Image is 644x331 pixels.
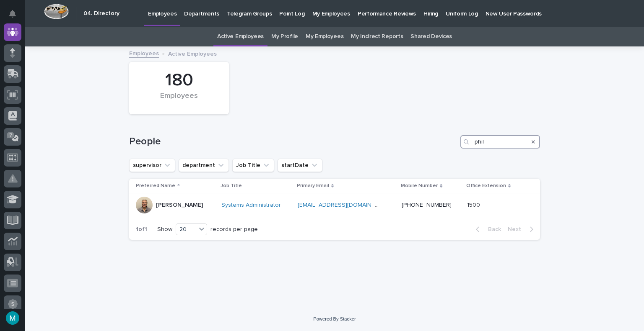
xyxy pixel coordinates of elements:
[221,202,281,209] a: Systems Administrator
[129,48,159,58] a: Employees
[156,202,203,209] p: [PERSON_NAME]
[467,200,482,209] p: 1500
[351,27,403,46] a: My Indirect Reports
[143,70,215,91] div: 180
[129,136,457,148] h1: People
[410,27,452,46] a: Shared Devices
[401,181,438,190] p: Mobile Number
[129,159,175,172] button: supervisor
[278,159,322,172] button: startDate
[504,226,540,233] button: Next
[157,226,172,233] p: Show
[143,92,215,109] div: Employees
[44,4,69,19] img: Workspace Logo
[179,159,229,172] button: department
[83,10,119,17] h2: 04. Directory
[297,181,329,190] p: Primary Email
[402,202,452,208] a: [PHONE_NUMBER]
[271,27,298,46] a: My Profile
[313,316,356,321] a: Powered By Stacker
[221,181,242,190] p: Job Title
[10,10,21,23] div: Notifications
[210,226,258,233] p: records per page
[508,226,526,232] span: Next
[298,202,392,208] a: [EMAIL_ADDRESS][DOMAIN_NAME]
[4,5,21,23] button: Notifications
[460,135,540,149] input: Search
[136,181,175,190] p: Preferred Name
[306,27,343,46] a: My Employees
[129,193,540,217] tr: [PERSON_NAME]Systems Administrator [EMAIL_ADDRESS][DOMAIN_NAME] [PHONE_NUMBER]15001500
[129,219,154,240] p: 1 of 1
[483,226,501,232] span: Back
[469,226,504,233] button: Back
[466,181,506,190] p: Office Extension
[176,225,196,234] div: 20
[4,309,21,327] button: users-avatar
[232,159,274,172] button: Job Title
[168,49,217,58] p: Active Employees
[217,27,264,46] a: Active Employees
